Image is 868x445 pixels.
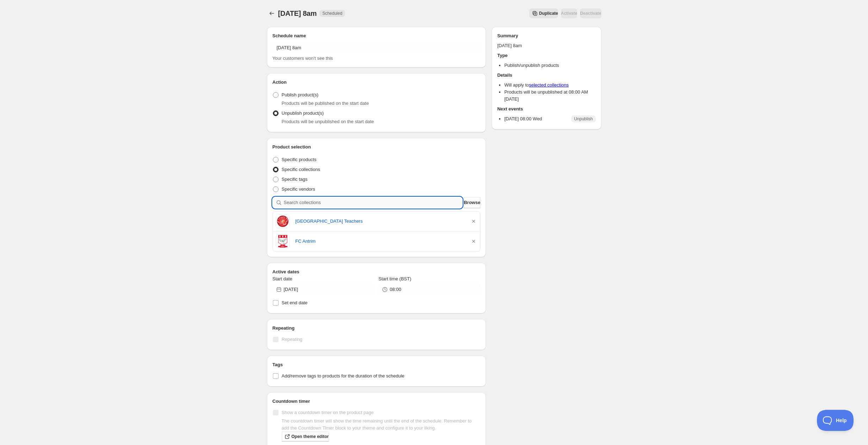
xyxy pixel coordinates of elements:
button: Secondary action label [529,8,558,18]
p: [DATE] 8am [497,42,595,49]
iframe: Toggle Customer Support [817,410,854,431]
li: Products will be unpublished at 08:00 AM [DATE] [504,89,595,103]
span: Show a countdown timer on the product page [282,410,374,415]
span: Scheduled [322,11,342,16]
span: Specific collections [282,167,320,172]
span: Products will be unpublished on the start date [282,119,374,124]
h2: Next events [497,106,595,113]
span: Your customers won't see this [273,56,333,61]
h2: Countdown timer [273,398,481,405]
span: Publish product(s) [282,92,319,97]
p: The countdown timer will show the time remaining until the end of the schedule. Remember to add t... [282,418,481,432]
h2: Type [497,52,595,59]
li: Will apply to [504,82,595,89]
h2: Summary [497,32,595,39]
input: Search collections [284,197,463,208]
a: FC Antrim [295,238,465,245]
h2: Action [273,79,481,86]
h2: Schedule name [273,32,481,39]
span: Add/remove tags to products for the duration of the schedule [282,373,405,379]
li: Publish/unpublish products [504,62,595,69]
a: Open theme editor [282,432,329,441]
span: Start time (BST) [379,276,411,281]
button: Browse [464,197,480,208]
span: Repeating [282,337,302,342]
span: Products will be published on the start date [282,101,369,106]
span: Specific tags [282,177,308,182]
p: [DATE] 08:00 Wed [504,115,542,122]
h2: Product selection [273,144,481,151]
span: Unpublish product(s) [282,110,324,116]
a: selected collections [529,82,569,88]
span: Unpublish [574,116,593,122]
span: Duplicate [539,11,558,16]
a: [GEOGRAPHIC_DATA] Teachers [295,218,465,225]
span: Set end date [282,300,308,305]
h2: Details [497,72,595,79]
span: Specific vendors [282,186,315,192]
span: Open theme editor [292,434,329,439]
button: Schedules [267,8,277,18]
span: Start date [273,276,292,281]
span: Specific products [282,157,317,162]
span: [DATE] 8am [278,9,317,17]
span: Browse [464,199,480,206]
h2: Repeating [273,325,481,332]
h2: Tags [273,361,481,368]
h2: Active dates [273,268,481,275]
